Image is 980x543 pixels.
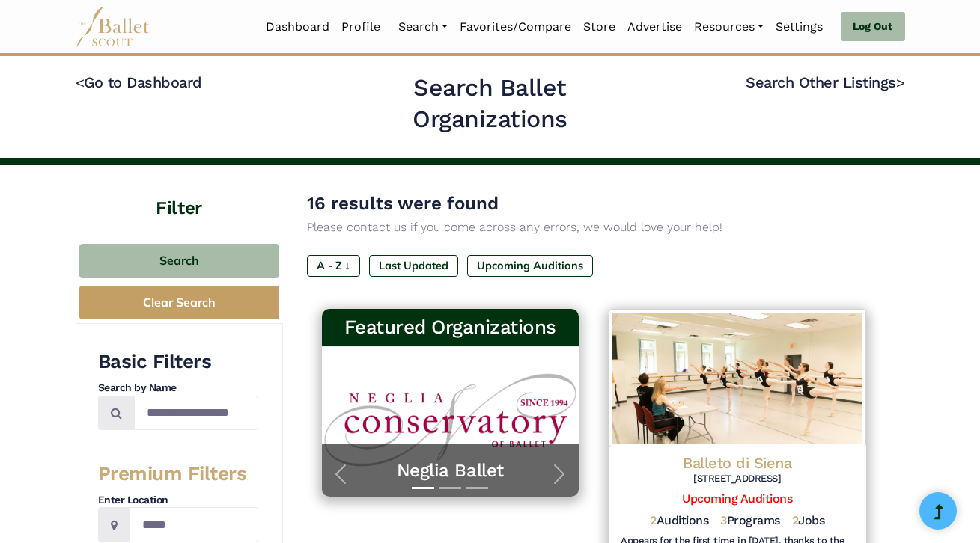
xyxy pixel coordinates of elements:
input: Search by names... [134,396,258,431]
a: Search Other Listings> [746,73,904,91]
h4: Search by Name [98,381,258,396]
span: 2 [650,513,657,527]
h5: Programs [720,513,780,529]
h3: Premium Filters [98,461,258,487]
a: Profile [335,11,386,43]
h6: [STREET_ADDRESS] [621,473,854,485]
a: <Go to Dashboard [76,73,202,91]
button: Clear Search [79,286,279,319]
a: Log Out [841,12,904,42]
a: Neglia Ballet [337,459,564,482]
label: A - Z ↓ [307,255,360,276]
h4: Balleto di Siena [621,453,854,473]
span: 2 [792,513,799,527]
a: Store [577,11,621,43]
a: Dashboard [260,11,335,43]
h3: Basic Filters [98,349,258,375]
button: Slide 1 [412,479,434,497]
a: Resources [688,11,770,43]
input: Location [130,507,258,542]
span: 16 results were found [307,193,499,214]
label: Upcoming Auditions [467,255,593,276]
button: Slide 3 [466,479,488,497]
h3: Featured Organizations [334,315,567,340]
label: Last Updated [369,255,458,276]
button: Search [79,244,279,279]
a: Advertise [621,11,688,43]
span: 3 [720,513,727,527]
button: Slide 2 [439,479,461,497]
a: Settings [770,11,829,43]
h4: Filter [76,165,283,221]
a: Upcoming Auditions [682,491,792,506]
h5: Auditions [650,513,708,529]
img: Logo [609,309,866,448]
code: < [76,73,85,91]
a: Search [392,11,454,43]
code: > [896,73,905,91]
h4: Enter Location [98,493,258,508]
h2: Search Ballet Organizations [338,73,642,135]
p: Please contact us if you come across any errors, we would love your help! [307,218,881,237]
h5: Jobs [792,513,825,529]
a: Favorites/Compare [454,11,577,43]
